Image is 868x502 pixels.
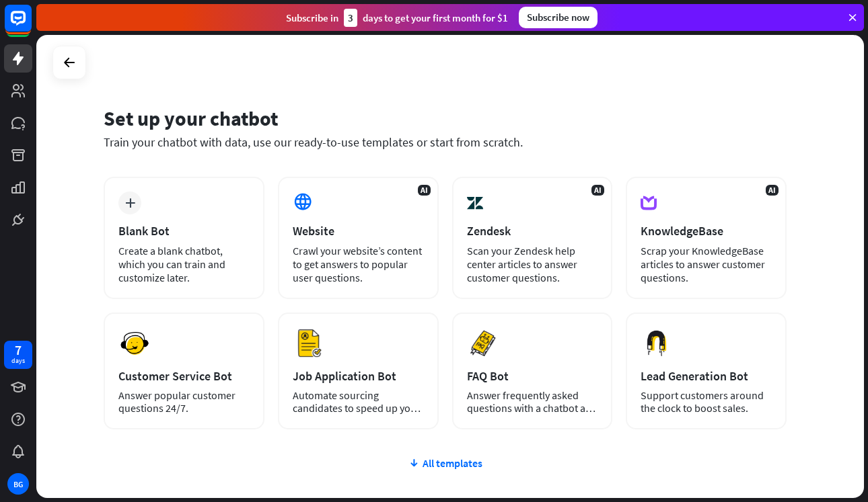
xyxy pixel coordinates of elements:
[344,9,357,27] div: 3
[4,341,32,369] a: 7 days
[11,356,25,366] div: days
[7,473,29,495] div: BG
[286,9,508,27] div: Subscribe in days to get your first month for $1
[519,7,598,28] div: Subscribe now
[15,344,22,356] div: 7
